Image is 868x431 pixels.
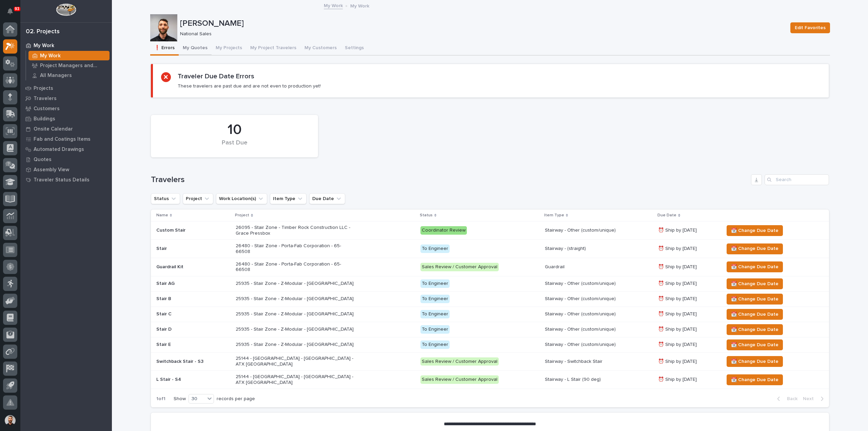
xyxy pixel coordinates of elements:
[20,144,112,154] a: Automated Drawings
[236,311,354,317] p: 25935 - Stair Zone - Z-Modular - [GEOGRAPHIC_DATA]
[26,51,112,60] a: My Work
[420,375,499,384] div: Sales Review / Customer Approval
[727,339,783,350] button: 📆 Change Due Date
[156,342,230,348] p: Stair E
[657,212,676,219] p: Due Date
[20,83,112,93] a: Projects
[56,3,76,16] img: Workspace Logo
[731,326,778,334] span: 📆 Change Due Date
[420,295,450,303] div: To Engineer
[151,322,829,337] tr: Stair D25935 - Stair Zone - Z-Modular - [GEOGRAPHIC_DATA]To EngineerStairway - Other (custom/uniq...
[34,126,73,132] p: Onsite Calendar
[151,276,829,291] tr: Stair AG25935 - Stair Zone - Z-Modular - [GEOGRAPHIC_DATA]To EngineerStairway - Other (custom/uni...
[34,157,52,163] p: Quotes
[156,377,230,383] p: L Stair - S4
[34,146,84,153] p: Automated Drawings
[420,325,450,334] div: To Engineer
[3,413,17,428] button: users-avatar
[727,309,783,320] button: 📆 Change Due Date
[420,244,450,253] div: To Engineer
[545,311,653,317] p: Stairway - Other (custom/unique)
[20,40,112,51] a: My Work
[270,193,307,204] button: Item Type
[156,281,230,287] p: Stair AG
[420,212,433,219] p: Status
[162,139,307,154] div: Past Due
[420,357,499,366] div: Sales Review / Customer Approval
[246,41,300,56] button: My Project Travelers
[731,263,778,271] span: 📆 Change Due Date
[341,41,368,56] button: Settings
[34,85,53,92] p: Projects
[34,96,57,102] p: Travelers
[727,374,783,385] button: 📆 Change Due Date
[34,177,90,183] p: Traveler Status Details
[174,396,186,402] p: Show
[420,279,450,288] div: To Engineer
[151,221,829,240] tr: Custom Stair26095 - Stair Zone - Timber Rock Construction LLC - Grace PressboxCoordinator ReviewS...
[40,53,61,59] p: My Work
[34,43,54,49] p: My Work
[179,41,212,56] button: My Quotes
[151,291,829,307] tr: Stair B25935 - Stair Zone - Z-Modular - [GEOGRAPHIC_DATA]To EngineerStairway - Other (custom/uniq...
[727,294,783,305] button: 📆 Change Due Date
[20,175,112,185] a: Traveler Status Details
[544,212,564,219] p: Item Type
[783,396,797,402] span: Back
[236,296,354,302] p: 25935 - Stair Zone - Z-Modular - [GEOGRAPHIC_DATA]
[727,243,783,254] button: 📆 Change Due Date
[658,327,718,332] p: ⏰ Ship by [DATE]
[765,174,829,185] div: Search
[156,212,168,219] p: Name
[309,193,345,204] button: Due Date
[34,106,60,112] p: Customers
[658,359,718,365] p: ⏰ Ship by [DATE]
[178,83,321,89] p: These travelers are past due and are not even to production yet!
[324,1,343,9] a: My Work
[236,356,354,367] p: 25144 - [GEOGRAPHIC_DATA] - [GEOGRAPHIC_DATA] - ATX [GEOGRAPHIC_DATA]
[156,246,230,252] p: Stair
[151,175,748,185] h1: Travelers
[151,240,829,258] tr: Stair26480 - Stair Zone - Porta-Fab Corporation - 65-66508To EngineerStairway - (straight)⏰ Ship ...
[26,61,112,70] a: Project Managers and Engineers
[545,264,653,270] p: Guardrail
[545,296,653,302] p: Stairway - Other (custom/unique)
[217,396,255,402] p: records per page
[727,324,783,335] button: 📆 Change Due Date
[545,359,653,365] p: Stairway - Switchback Stair
[15,6,19,11] p: 93
[658,228,718,233] p: ⏰ Ship by [DATE]
[151,337,829,352] tr: Stair E25935 - Stair Zone - Z-Modular - [GEOGRAPHIC_DATA]To EngineerStairway - Other (custom/uniq...
[236,374,354,386] p: 25144 - [GEOGRAPHIC_DATA] - [GEOGRAPHIC_DATA] - ATX [GEOGRAPHIC_DATA]
[162,121,307,138] div: 10
[236,342,354,348] p: 25935 - Stair Zone - Z-Modular - [GEOGRAPHIC_DATA]
[658,281,718,287] p: ⏰ Ship by [DATE]
[34,167,69,173] p: Assembly View
[545,228,653,233] p: Stairway - Other (custom/unique)
[20,124,112,134] a: Onsite Calendar
[658,246,718,252] p: ⏰ Ship by [DATE]
[658,264,718,270] p: ⏰ Ship by [DATE]
[658,296,718,302] p: ⏰ Ship by [DATE]
[34,136,91,142] p: Fab and Coatings Items
[20,93,112,103] a: Travelers
[731,310,778,318] span: 📆 Change Due Date
[236,327,354,332] p: 25935 - Stair Zone - Z-Modular - [GEOGRAPHIC_DATA]
[236,281,354,287] p: 25935 - Stair Zone - Z-Modular - [GEOGRAPHIC_DATA]
[180,19,785,28] p: [PERSON_NAME]
[156,296,230,302] p: Stair B
[727,356,783,367] button: 📆 Change Due Date
[420,263,499,271] div: Sales Review / Customer Approval
[26,71,112,80] a: All Managers
[731,244,778,253] span: 📆 Change Due Date
[731,280,778,288] span: 📆 Change Due Date
[151,307,829,322] tr: Stair C25935 - Stair Zone - Z-Modular - [GEOGRAPHIC_DATA]To EngineerStairway - Other (custom/uniq...
[156,264,230,270] p: Guardrail Kit
[727,261,783,272] button: 📆 Change Due Date
[545,246,653,252] p: Stairway - (straight)
[150,41,179,56] button: ❗ Errors
[300,41,341,56] button: My Customers
[545,281,653,287] p: Stairway - Other (custom/unique)
[236,261,354,273] p: 26480 - Stair Zone - Porta-Fab Corporation - 65-66508
[790,22,830,33] button: Edit Favorites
